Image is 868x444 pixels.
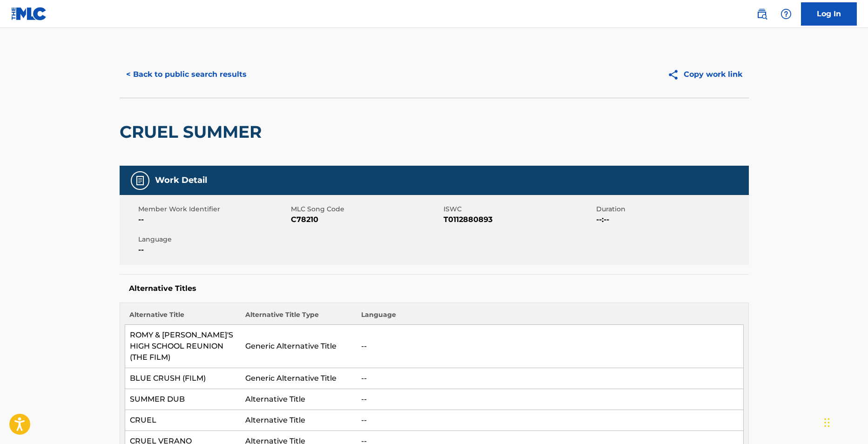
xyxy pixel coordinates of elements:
[801,2,857,26] a: Log In
[777,5,795,23] div: Help
[357,389,743,410] td: --
[756,8,767,20] img: search
[241,389,357,410] td: Alternative Title
[120,121,266,142] h2: CRUEL SUMMER
[753,5,771,23] a: Public Search
[596,214,747,225] span: --:--
[155,175,207,186] h5: Work Detail
[291,214,441,225] span: C78210
[357,368,743,389] td: --
[125,410,241,431] td: CRUEL
[357,310,743,325] th: Language
[138,204,289,214] span: Member Work Identifier
[667,69,684,81] img: Copy work link
[241,325,357,368] td: Generic Alternative Title
[596,204,747,214] span: Duration
[129,284,740,293] h5: Alternative Titles
[241,410,357,431] td: Alternative Title
[138,244,289,256] span: --
[11,7,47,20] img: MLC Logo
[138,214,289,225] span: --
[125,310,241,325] th: Alternative Title
[781,8,792,20] img: help
[241,310,357,325] th: Alternative Title Type
[824,409,830,437] div: Drag
[125,368,241,389] td: BLUE CRUSH (FILM)
[444,214,594,225] span: T0112880893
[661,63,749,86] button: Copy work link
[241,368,357,389] td: Generic Alternative Title
[135,175,146,186] img: Work Detail
[821,399,868,444] iframe: Chat Widget
[291,204,441,214] span: MLC Song Code
[120,63,253,86] button: < Back to public search results
[357,325,743,368] td: --
[125,325,241,368] td: ROMY & [PERSON_NAME]'S HIGH SCHOOL REUNION (THE FILM)
[444,204,594,214] span: ISWC
[125,389,241,410] td: SUMMER DUB
[138,235,289,244] span: Language
[357,410,743,431] td: --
